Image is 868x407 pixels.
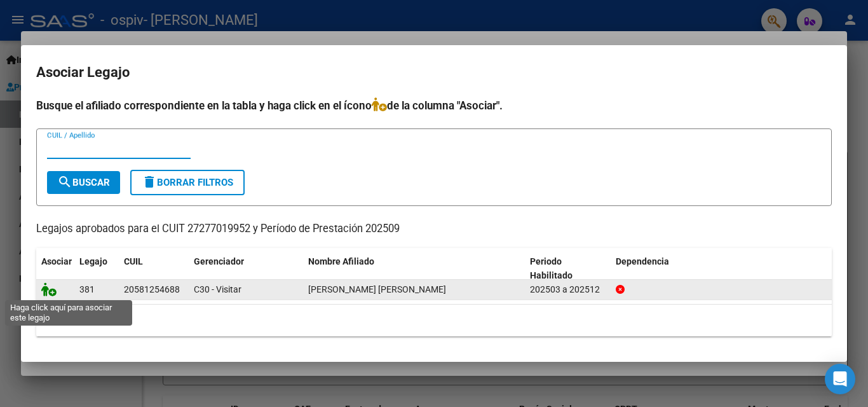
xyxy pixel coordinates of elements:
[79,284,95,294] span: 381
[308,256,374,266] span: Nombre Afiliado
[303,248,525,290] datatable-header-cell: Nombre Afiliado
[79,256,107,266] span: Legajo
[124,256,143,266] span: CUIL
[530,256,573,281] span: Periodo Habilitado
[130,170,245,195] button: Borrar Filtros
[74,248,119,290] datatable-header-cell: Legajo
[36,248,74,290] datatable-header-cell: Asociar
[47,171,120,194] button: Buscar
[825,364,855,394] div: Open Intercom Messenger
[124,282,180,297] div: 20581254688
[57,177,110,188] span: Buscar
[611,248,832,290] datatable-header-cell: Dependencia
[57,174,72,190] mat-icon: search
[36,305,832,336] div: 1 registros
[530,282,606,297] div: 202503 a 202512
[142,174,157,190] mat-icon: delete
[119,248,189,290] datatable-header-cell: CUIL
[142,177,233,188] span: Borrar Filtros
[189,248,303,290] datatable-header-cell: Gerenciador
[41,256,72,266] span: Asociar
[308,284,446,294] span: VONDER HEIDE LUCIANO IVAN
[616,256,669,266] span: Dependencia
[194,256,244,266] span: Gerenciador
[36,60,832,85] h2: Asociar Legajo
[525,248,611,290] datatable-header-cell: Periodo Habilitado
[194,284,241,294] span: C30 - Visitar
[36,97,832,114] h4: Busque el afiliado correspondiente en la tabla y haga click en el ícono de la columna "Asociar".
[36,221,832,237] p: Legajos aprobados para el CUIT 27277019952 y Período de Prestación 202509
